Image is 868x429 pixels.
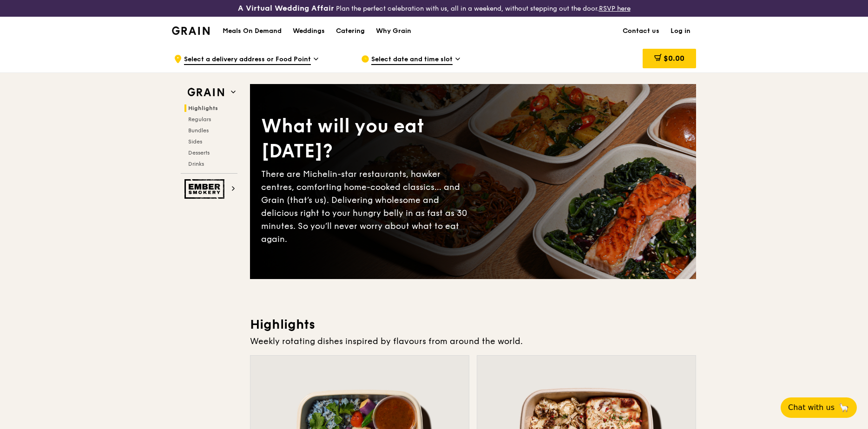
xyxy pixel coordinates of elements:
[250,316,696,333] h3: Highlights
[172,26,210,35] img: Grain
[188,138,202,145] span: Sides
[370,17,417,45] a: Why Grain
[188,116,211,123] span: Regulars
[261,168,473,246] div: There are Michelin-star restaurants, hawker centres, comforting home-cooked classics… and Grain (...
[223,26,282,36] h1: Meals On Demand
[166,4,702,13] div: Plan the perfect celebration with us, all in a weekend, without stepping out the door.
[838,402,849,413] span: 🦙
[617,17,665,45] a: Contact us
[664,54,684,63] span: $0.00
[293,17,325,45] div: Weddings
[238,4,334,13] h3: A Virtual Wedding Affair
[287,17,330,45] a: Weddings
[665,17,696,45] a: Log in
[599,5,631,13] a: RSVP here
[330,17,370,45] a: Catering
[371,55,453,65] span: Select date and time slot
[184,55,311,65] span: Select a delivery address or Food Point
[188,127,209,134] span: Bundles
[188,105,218,111] span: Highlights
[172,16,210,44] a: GrainGrain
[336,17,365,45] div: Catering
[188,149,210,156] span: Desserts
[788,402,835,413] span: Chat with us
[261,114,473,164] div: What will you eat [DATE]?
[188,161,204,167] span: Drinks
[376,17,411,45] div: Why Grain
[250,335,696,348] div: Weekly rotating dishes inspired by flavours from around the world.
[184,179,227,199] img: Ember Smokery web logo
[781,397,857,418] button: Chat with us🦙
[184,84,227,101] img: Grain web logo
